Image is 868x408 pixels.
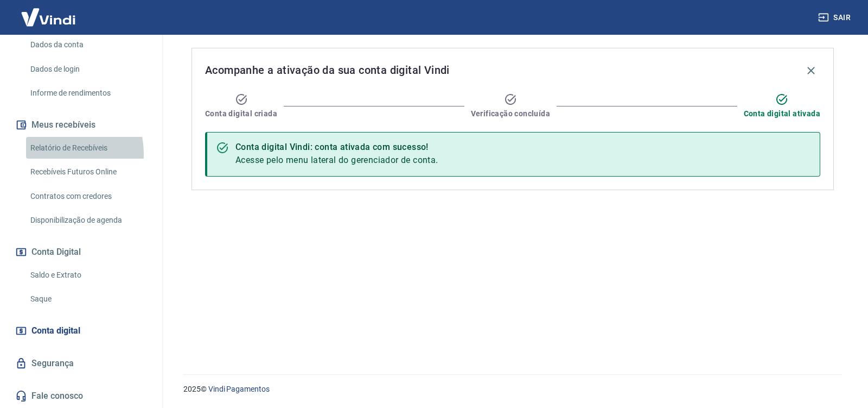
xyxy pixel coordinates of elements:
[205,61,450,79] span: Acompanhe a ativação da sua conta digital Vindi
[235,141,438,154] div: Conta digital Vindi: conta ativada com sucesso!
[13,384,149,408] a: Fale conosco
[13,1,84,34] img: Vindi
[26,34,149,56] a: Dados da conta
[13,319,149,343] a: Conta digital
[744,108,820,119] span: Conta digital ativada
[471,108,550,119] span: Verificação concluída
[183,384,842,395] p: 2025 ©
[26,264,149,286] a: Saldo e Extrato
[26,288,149,310] a: Saque
[26,209,149,231] a: Disponibilização de agenda
[31,323,80,338] span: Conta digital
[208,385,270,393] a: Vindi Pagamentos
[13,351,149,375] a: Segurança
[13,240,149,264] button: Conta Digital
[26,137,149,159] a: Relatório de Recebíveis
[26,185,149,208] a: Contratos com credores
[13,113,149,137] button: Meus recebíveis
[26,58,149,80] a: Dados de login
[26,161,149,183] a: Recebíveis Futuros Online
[816,8,855,28] button: Sair
[26,82,149,104] a: Informe de rendimentos
[205,108,277,119] span: Conta digital criada
[235,155,438,165] span: Acesse pelo menu lateral do gerenciador de conta.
